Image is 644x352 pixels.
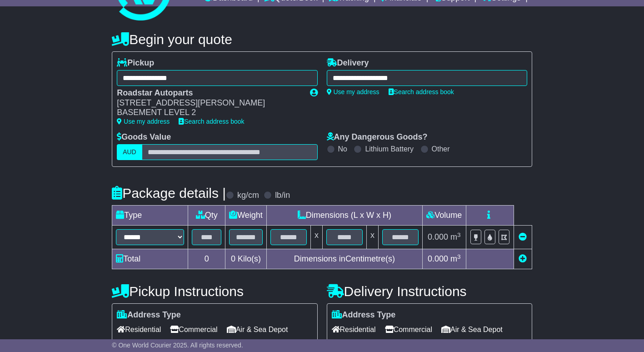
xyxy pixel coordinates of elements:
[112,32,532,47] h4: Begin your quote
[266,249,422,269] td: Dimensions in Centimetre(s)
[432,145,450,153] label: Other
[112,249,188,269] td: Total
[519,232,527,241] a: Remove this item
[117,144,142,160] label: AUD
[112,206,188,226] td: Type
[112,186,226,201] h4: Package details |
[188,206,225,226] td: Qty
[365,145,414,153] label: Lithium Battery
[385,322,432,337] span: Commercial
[366,226,378,249] td: x
[457,253,461,260] sup: 3
[231,254,235,263] span: 0
[519,254,527,263] a: Add new item
[112,284,317,299] h4: Pickup Instructions
[170,322,217,337] span: Commercial
[327,132,428,142] label: Any Dangerous Goods?
[117,132,171,142] label: Goods Value
[112,342,243,349] span: © One World Courier 2025. All rights reserved.
[117,108,300,118] div: BASEMENT LEVEL 2
[428,254,448,263] span: 0.000
[441,322,503,337] span: Air & Sea Depot
[389,88,454,96] a: Search address book
[332,322,376,337] span: Residential
[227,322,288,337] span: Air & Sea Depot
[338,145,347,153] label: No
[275,191,290,201] label: lb/in
[310,226,322,249] td: x
[117,310,181,320] label: Address Type
[450,254,461,263] span: m
[117,58,154,68] label: Pickup
[327,88,379,96] a: Use my address
[117,88,300,98] div: Roadstar Autoparts
[117,322,161,337] span: Residential
[179,118,244,125] a: Search address book
[117,118,170,125] a: Use my address
[332,310,396,320] label: Address Type
[117,98,300,108] div: [STREET_ADDRESS][PERSON_NAME]
[450,232,461,241] span: m
[327,284,532,299] h4: Delivery Instructions
[422,206,466,226] td: Volume
[266,206,422,226] td: Dimensions (L x W x H)
[188,249,225,269] td: 0
[225,206,267,226] td: Weight
[327,58,369,68] label: Delivery
[428,232,448,241] span: 0.000
[237,191,259,201] label: kg/cm
[225,249,267,269] td: Kilo(s)
[457,231,461,238] sup: 3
